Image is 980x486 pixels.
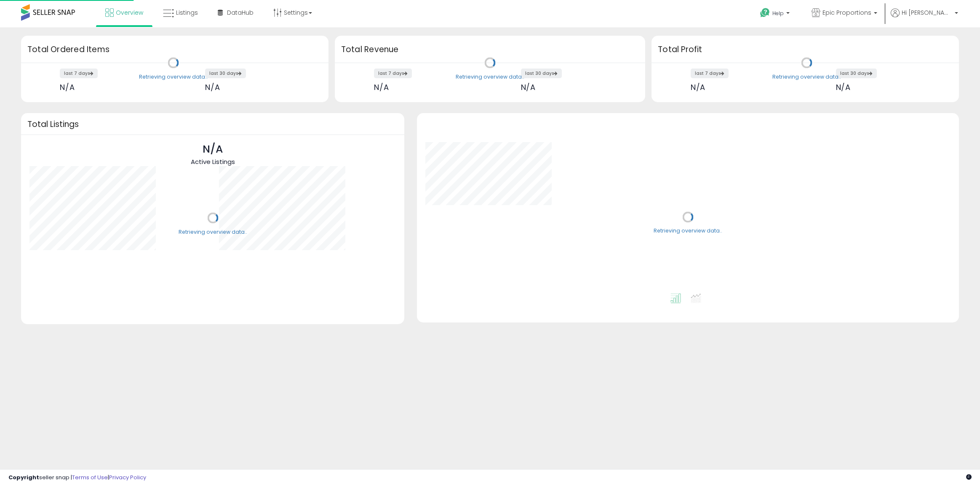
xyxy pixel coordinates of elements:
[753,1,798,27] a: Help
[891,8,958,27] a: Hi [PERSON_NAME]
[456,73,524,81] div: Retrieving overview data..
[227,8,254,17] span: DataHub
[176,8,198,17] span: Listings
[772,10,784,17] span: Help
[139,73,208,81] div: Retrieving overview data..
[760,8,770,18] i: Get Help
[822,8,871,17] span: Epic Proportions
[772,73,841,81] div: Retrieving overview data..
[179,228,247,236] div: Retrieving overview data..
[902,8,952,17] span: Hi [PERSON_NAME]
[654,227,722,235] div: Retrieving overview data..
[116,8,143,17] span: Overview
